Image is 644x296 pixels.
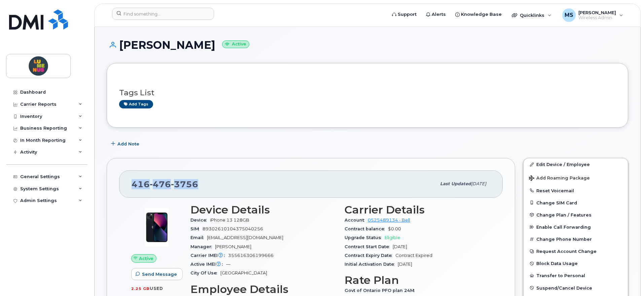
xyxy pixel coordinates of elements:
span: [DATE] [393,244,407,249]
span: Contract Expired [395,253,432,258]
span: Active [139,255,153,262]
span: Last updated [440,181,471,186]
span: 355616306199666 [228,253,274,258]
span: Email [190,235,207,240]
span: 476 [150,179,171,189]
span: SIM [190,226,203,231]
span: Device [190,218,210,223]
button: Add Roaming Package [524,171,628,185]
span: [GEOGRAPHIC_DATA] [220,270,267,275]
span: 2.25 GB [131,286,150,291]
span: Govt of Ontario PFO plan 24M [345,288,418,293]
span: 416 [132,179,198,189]
button: Enable Call Forwarding [524,221,628,233]
button: Request Account Change [524,245,628,257]
span: 89302610104375040256 [203,226,263,231]
span: Contract balance [345,226,388,231]
span: City Of Use [190,270,220,275]
span: [PERSON_NAME] [215,244,251,249]
span: [EMAIL_ADDRESS][DOMAIN_NAME] [207,235,283,240]
span: Eligible [385,235,400,240]
button: Transfer to Personal [524,269,628,282]
h3: Employee Details [190,283,336,295]
h3: Carrier Details [345,204,491,216]
h1: [PERSON_NAME] [107,39,628,51]
a: Edit Device / Employee [524,158,628,170]
span: Contract Expiry Date [345,253,395,258]
span: iPhone 13 128GB [210,218,249,223]
button: Suspend/Cancel Device [524,282,628,294]
span: Upgrade Status [345,235,385,240]
span: Add Roaming Package [529,175,590,182]
span: Contract Start Date [345,244,393,249]
span: Initial Activation Date [345,262,398,267]
span: Send Message [142,271,177,277]
small: Active [222,40,249,48]
span: $0.00 [388,226,401,231]
span: — [226,262,230,267]
span: Enable Call Forwarding [536,225,591,230]
span: Account [345,218,368,223]
button: Change Phone Number [524,233,628,245]
span: [DATE] [398,262,412,267]
button: Reset Voicemail [524,185,628,197]
h3: Tags List [119,89,616,97]
span: Manager [190,244,215,249]
button: Change Plan / Features [524,209,628,221]
span: 3756 [171,179,198,189]
h3: Device Details [190,204,336,216]
span: Active IMEI [190,262,226,267]
span: Carrier IMEI [190,253,228,258]
button: Send Message [131,268,183,280]
button: Block Data Usage [524,257,628,269]
span: Change Plan / Features [536,212,592,217]
button: Add Note [107,138,145,150]
span: Suspend/Cancel Device [536,285,592,290]
span: Add Note [117,141,139,147]
img: image20231002-3703462-1ig824h.jpeg [137,207,177,248]
span: [DATE] [471,181,486,186]
span: used [150,286,163,291]
a: Add tags [119,100,153,108]
h3: Rate Plan [345,274,491,286]
a: 0525489134 - Bell [368,218,410,223]
button: Change SIM Card [524,197,628,209]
